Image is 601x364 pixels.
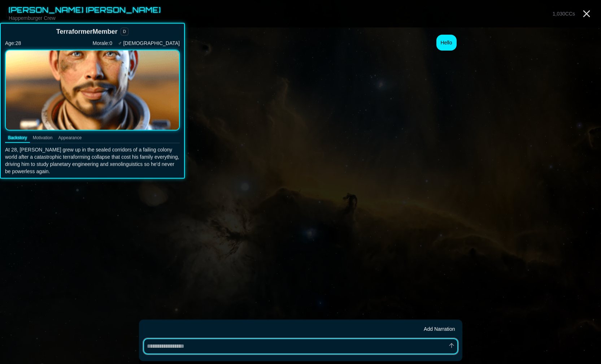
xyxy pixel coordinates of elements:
[93,40,112,47] p: Morale: 0
[30,134,56,143] button: Motivation
[56,27,118,37] h2: Terraformer Member
[9,15,56,21] span: Happemburger Crew
[9,5,161,14] span: [PERSON_NAME] [PERSON_NAME]
[550,9,578,19] button: 1,030CCs
[121,28,129,36] span: D
[5,40,21,47] p: Age: 28
[441,39,452,46] div: Hello
[581,8,592,19] a: Close
[5,134,30,143] button: Backstory
[5,146,180,175] p: At 28, [PERSON_NAME] grew up in the sealed corridors of a failing colony world after a catastroph...
[118,40,180,47] p: ♂ [DEMOGRAPHIC_DATA]
[55,134,84,143] button: Appearance
[553,11,575,17] span: 1,030 CCs
[421,324,458,334] button: Add Narration
[5,50,180,131] img: Victor Quinn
